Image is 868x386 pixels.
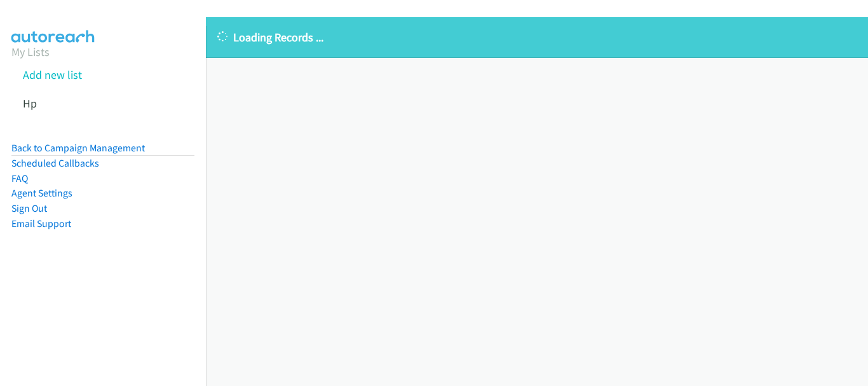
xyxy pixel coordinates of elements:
[11,142,145,154] a: Back to Campaign Management
[11,187,72,199] a: Agent Settings
[11,172,28,184] a: FAQ
[11,45,50,59] a: My Lists
[11,157,99,169] a: Scheduled Callbacks
[11,217,71,230] a: Email Support
[23,67,82,82] a: Add new list
[11,202,47,214] a: Sign Out
[23,96,37,111] a: Hp
[217,29,857,46] p: Loading Records ...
